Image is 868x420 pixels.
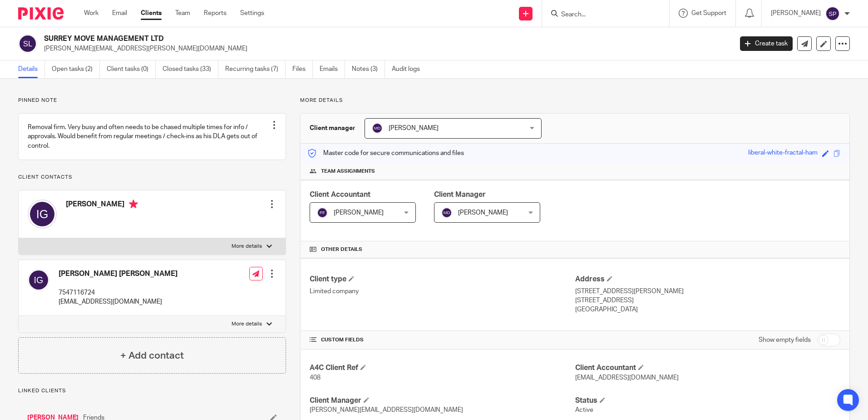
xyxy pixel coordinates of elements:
[434,191,486,198] span: Client Manager
[352,60,385,78] a: Notes (3)
[129,200,138,209] i: Primary
[310,287,575,296] p: Limited company
[163,60,218,78] a: Closed tasks (33)
[225,60,286,78] a: Recurring tasks (7)
[18,60,45,78] a: Details
[575,407,593,413] span: Active
[771,9,821,18] p: [PERSON_NAME]
[458,210,508,216] span: [PERSON_NAME]
[292,60,313,78] a: Files
[18,34,37,53] img: svg%3E
[232,320,262,328] p: More details
[44,34,590,44] h2: SURREY MOVE MANAGEMENT LTD
[389,125,439,131] span: [PERSON_NAME]
[441,207,452,218] img: svg%3E
[310,275,575,284] h4: Client type
[18,174,286,181] p: Client contacts
[307,149,464,158] p: Master code for secure communications and files
[310,363,575,373] h4: A4C Client Ref
[232,243,262,250] p: More details
[310,407,463,413] span: [PERSON_NAME][EMAIL_ADDRESS][DOMAIN_NAME]
[575,275,840,284] h4: Address
[575,296,840,305] p: [STREET_ADDRESS]
[59,269,178,279] h4: [PERSON_NAME] [PERSON_NAME]
[560,11,642,19] input: Search
[28,200,57,229] img: svg%3E
[310,336,575,344] h4: CUSTOM FIELDS
[240,9,264,18] a: Settings
[575,396,840,405] h4: Status
[691,10,726,16] span: Get Support
[300,97,850,104] p: More details
[52,60,100,78] a: Open tasks (2)
[317,207,328,218] img: svg%3E
[310,375,321,381] span: 408
[84,9,99,18] a: Work
[107,60,156,78] a: Client tasks (0)
[18,387,286,395] p: Linked clients
[575,363,840,373] h4: Client Accountant
[825,6,840,21] img: svg%3E
[740,36,793,51] a: Create task
[575,287,840,296] p: [STREET_ADDRESS][PERSON_NAME]
[44,44,726,53] p: [PERSON_NAME][EMAIL_ADDRESS][PERSON_NAME][DOMAIN_NAME]
[28,269,49,291] img: svg%3E
[66,200,138,211] h4: [PERSON_NAME]
[320,60,345,78] a: Emails
[321,246,362,253] span: Other details
[575,375,679,381] span: [EMAIL_ADDRESS][DOMAIN_NAME]
[575,305,840,314] p: [GEOGRAPHIC_DATA]
[120,349,184,363] h4: + Add contact
[18,97,286,104] p: Pinned note
[310,191,370,198] span: Client Accountant
[334,210,384,216] span: [PERSON_NAME]
[141,9,162,18] a: Clients
[18,7,64,20] img: Pixie
[310,124,355,133] h3: Client manager
[59,297,178,306] p: [EMAIL_ADDRESS][DOMAIN_NAME]
[392,60,427,78] a: Audit logs
[310,396,575,405] h4: Client Manager
[175,9,190,18] a: Team
[321,168,375,175] span: Team assignments
[112,9,127,18] a: Email
[748,148,818,159] div: liberal-white-fractal-ham
[59,288,178,297] p: 7547116724
[204,9,227,18] a: Reports
[372,123,383,134] img: svg%3E
[759,335,811,345] label: Show empty fields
